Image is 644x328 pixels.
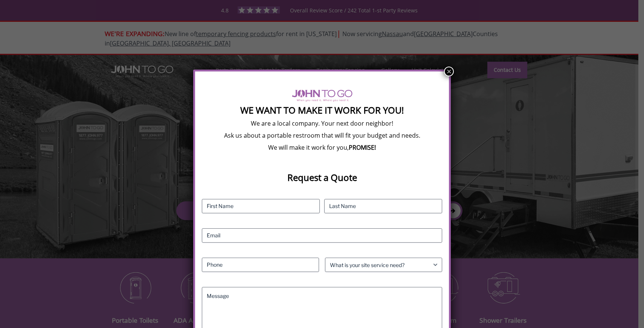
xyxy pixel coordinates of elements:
[202,228,442,243] input: Email
[349,143,376,152] b: PROMISE!
[292,90,353,102] img: logo of viptogo
[287,171,357,184] strong: Request a Quote
[202,143,442,152] p: We will make it work for you,
[444,67,454,76] button: Close
[324,199,442,213] input: Last Name
[202,199,320,213] input: First Name
[240,104,404,116] strong: We Want To Make It Work For You!
[202,119,442,128] p: We are a local company. Your next door neighbor!
[202,131,442,140] p: Ask us about a portable restroom that will fit your budget and needs.
[202,258,319,272] input: Phone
